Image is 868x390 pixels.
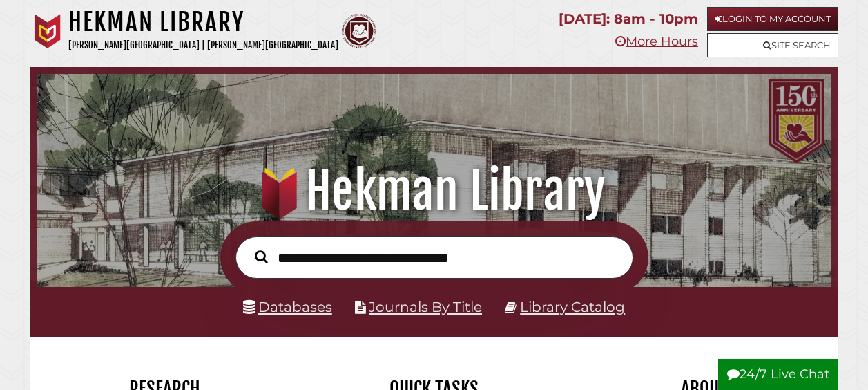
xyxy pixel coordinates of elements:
[68,37,338,53] p: [PERSON_NAME][GEOGRAPHIC_DATA] | [PERSON_NAME][GEOGRAPHIC_DATA]
[243,299,332,315] a: Databases
[520,299,625,315] a: Library Catalog
[68,7,338,37] h1: Hekman Library
[248,247,275,267] button: Search
[707,7,838,31] a: Login to My Account
[559,7,698,31] p: [DATE]: 8am - 10pm
[50,160,818,221] h1: Hekman Library
[342,14,376,48] img: Calvin Theological Seminary
[707,33,838,57] a: Site Search
[255,250,268,263] i: Search
[30,14,65,48] img: Calvin University
[369,299,482,315] a: Journals By Title
[615,34,698,49] a: More Hours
